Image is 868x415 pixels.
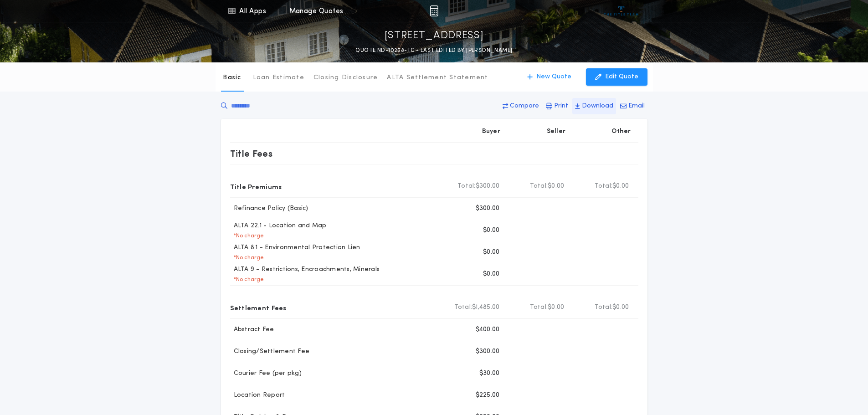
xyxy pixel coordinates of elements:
p: * No charge [230,254,264,261]
b: Total: [530,182,548,191]
p: QUOTE ND-10258-TC - LAST EDITED BY [PERSON_NAME] [355,46,512,55]
p: Closing/Settlement Fee [230,347,310,356]
p: Download [582,102,613,111]
p: Compare [510,102,539,111]
p: $0.00 [483,248,499,257]
p: [STREET_ADDRESS] [385,29,484,43]
p: $400.00 [476,325,500,334]
p: Loan Estimate [253,73,304,82]
p: Location Report [230,391,285,400]
p: Buyer [482,127,500,136]
p: Settlement Fees [230,300,287,315]
span: $0.00 [612,182,629,191]
button: Edit Quote [586,68,647,86]
button: Download [572,98,616,114]
span: $1,485.00 [472,303,499,312]
p: $0.00 [483,226,499,235]
span: $0.00 [548,182,564,191]
b: Total: [457,182,476,191]
p: $0.00 [483,270,499,279]
p: Edit Quote [605,72,638,82]
p: Closing Disclosure [313,73,378,82]
p: Title Fees [230,146,273,161]
button: Email [617,98,647,114]
p: ALTA 8.1 - Environmental Protection Lien [230,243,360,252]
p: Abstract Fee [230,325,274,334]
p: $300.00 [476,204,500,213]
p: $225.00 [476,391,500,400]
button: Compare [500,98,542,114]
img: img [430,5,438,16]
b: Total: [530,303,548,312]
p: * No charge [230,232,264,240]
p: ALTA 22.1 - Location and Map [230,221,327,231]
button: Print [543,98,571,114]
p: Title Premiums [230,179,282,194]
p: $30.00 [479,369,500,378]
b: Total: [595,303,613,312]
span: $0.00 [548,303,564,312]
p: Basic [223,73,241,82]
p: Refinance Policy (Basic) [230,204,308,213]
p: $300.00 [476,347,500,356]
p: Courier Fee (per pkg) [230,369,302,378]
p: Email [628,102,645,111]
b: Total: [595,182,613,191]
img: vs-icon [604,6,638,15]
p: * No charge [230,276,264,283]
span: $300.00 [476,182,500,191]
button: New Quote [518,68,580,86]
p: ALTA 9 - Restrictions, Encroachments, Minerals [230,265,380,274]
span: $0.00 [612,303,629,312]
p: ALTA Settlement Statement [387,73,488,82]
b: Total: [454,303,473,312]
p: Seller [547,127,566,136]
p: Other [611,127,631,136]
p: New Quote [536,72,571,82]
p: Print [554,102,568,111]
